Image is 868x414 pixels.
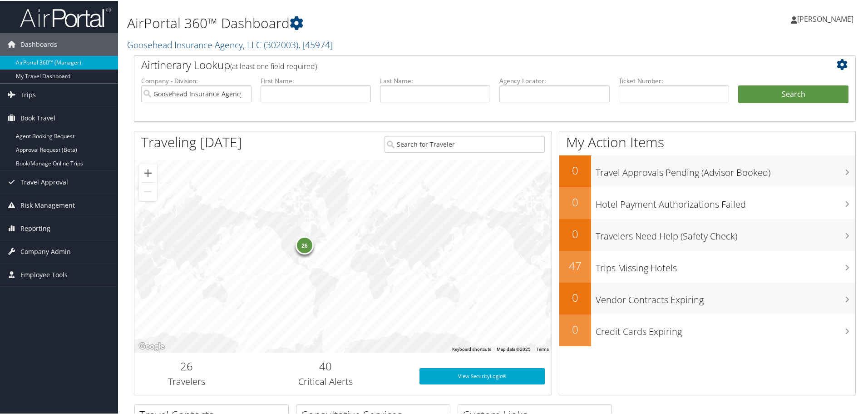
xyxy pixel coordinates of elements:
[139,182,157,200] button: Zoom out
[141,374,232,387] h3: Travelers
[141,132,242,151] h1: Traveling [DATE]
[619,75,729,85] label: Ticket Number:
[264,38,298,50] span: ( 302003 )
[559,289,591,304] h2: 0
[141,358,232,373] h2: 26
[536,346,549,351] a: Terms (opens in new tab)
[230,60,317,70] span: (at least one field required)
[296,235,314,254] div: 26
[20,193,75,216] span: Risk Management
[20,170,68,193] span: Travel Approval
[20,106,55,129] span: Book Travel
[246,358,406,373] h2: 40
[596,193,855,210] h3: Hotel Payment Authorizations Failed
[499,75,610,85] label: Agency Locator:
[596,288,855,305] h3: Vendor Contracts Expiring
[596,224,855,242] h3: Travelers Need Help (Safety Check)
[20,239,71,262] span: Company Admin
[559,132,855,151] h1: My Action Items
[497,346,531,351] span: Map data ©2025
[20,263,68,285] span: Employee Tools
[738,85,848,103] button: Search
[261,75,371,85] label: First Name:
[20,216,50,239] span: Reporting
[596,256,855,274] h3: Trips Missing Hotels
[559,282,855,314] a: 0Vendor Contracts Expiring
[559,257,591,273] h2: 47
[596,320,855,337] h3: Credit Cards Expiring
[559,186,855,218] a: 0Hotel Payment Authorizations Failed
[559,194,591,209] h2: 0
[137,340,167,352] a: Open this area in Google Maps (opens a new window)
[127,38,333,50] a: Goosehead Insurance Agency, LLC
[797,13,853,23] span: [PERSON_NAME]
[137,340,167,352] img: Google
[419,367,545,384] a: View SecurityLogic®
[559,218,855,250] a: 0Travelers Need Help (Safety Check)
[452,345,491,352] button: Keyboard shortcuts
[385,135,545,152] input: Search for Traveler
[20,32,57,55] span: Dashboards
[559,321,591,336] h2: 0
[20,6,111,27] img: airportal-logo.png
[791,5,863,32] a: [PERSON_NAME]
[380,75,490,85] label: Last Name:
[141,56,789,72] h2: Airtinerary Lookup
[20,83,36,105] span: Trips
[559,225,591,241] h2: 0
[139,163,157,181] button: Zoom in
[141,75,252,85] label: Company - Division:
[559,155,855,186] a: 0Travel Approvals Pending (Advisor Booked)
[298,38,333,50] span: , [ 45974 ]
[559,314,855,345] a: 0Credit Cards Expiring
[559,162,591,177] h2: 0
[559,250,855,282] a: 47Trips Missing Hotels
[246,374,406,387] h3: Critical Alerts
[596,161,855,178] h3: Travel Approvals Pending (Advisor Booked)
[127,13,617,32] h1: AirPortal 360™ Dashboard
